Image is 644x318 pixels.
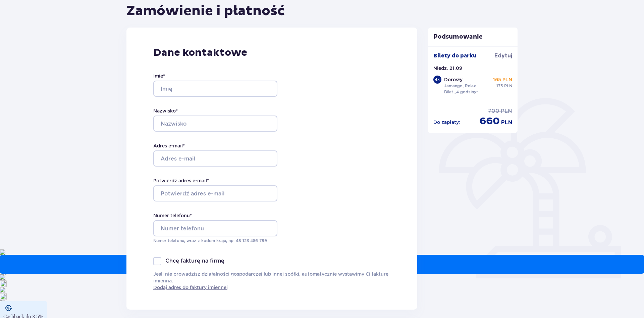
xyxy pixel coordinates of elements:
[153,212,192,219] label: Numer telefonu *
[433,52,477,59] p: Bilety do parku
[153,73,165,79] label: Imię *
[501,119,512,126] p: PLN
[153,150,277,167] input: Adres e-mail
[153,238,277,244] p: Numer telefonu, wraz z kodem kraju, np. 48 ​123 ​456 ​789
[165,257,224,265] p: Chcę fakturę na firmę
[433,119,460,126] p: Do zapłaty :
[126,3,285,19] h1: Zamówienie i płatność
[494,52,512,59] a: Edytuj
[504,83,512,89] p: PLN
[153,107,178,114] label: Nazwisko *
[153,284,228,291] a: Dodaj adres do faktury imiennej
[479,115,500,128] p: 660
[428,33,518,41] p: Podsumowanie
[153,220,277,236] input: Numer telefonu
[153,177,209,184] label: Potwierdź adres e-mail *
[153,142,185,149] label: Adres e-mail *
[444,76,463,83] p: Dorosły
[433,65,462,72] p: Niedz. 21.09
[153,46,390,59] p: Dane kontaktowe
[153,185,277,201] input: Potwierdź adres e-mail
[501,107,512,115] p: PLN
[493,76,512,83] p: 165 PLN
[488,107,499,115] p: 700
[153,116,277,132] input: Nazwisko
[496,83,503,89] p: 175
[444,89,478,95] p: Bilet „4 godziny”
[444,83,476,89] p: Jamango, Relax
[433,76,441,84] div: 4 x
[153,271,390,291] p: Jeśli nie prowadzisz działalności gospodarczej lub innej spółki, automatycznie wystawimy Ci faktu...
[153,81,277,97] input: Imię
